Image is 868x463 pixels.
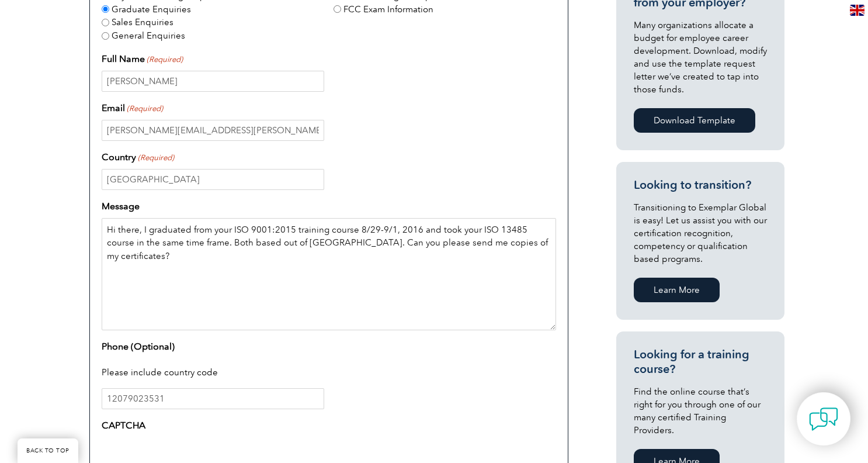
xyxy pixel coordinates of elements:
span: (Required) [137,152,175,164]
div: Please include country code [102,358,556,389]
a: Learn More [634,278,720,302]
label: FCC Exam Information [343,3,433,16]
label: Full Name [102,52,183,66]
label: Phone (Optional) [102,340,175,354]
label: General Enquiries [112,29,185,43]
img: en [850,5,864,16]
p: Transitioning to Exemplar Global is easy! Let us assist you with our certification recognition, c... [634,201,767,265]
span: (Required) [126,103,164,115]
h3: Looking to transition? [634,178,767,192]
label: Graduate Enquiries [112,3,191,16]
label: Sales Enquiries [112,16,173,29]
p: Find the online course that’s right for you through one of our many certified Training Providers. [634,385,767,437]
p: Many organizations allocate a budget for employee career development. Download, modify and use th... [634,19,767,96]
label: Country [102,150,174,164]
span: (Required) [146,54,183,65]
a: BACK TO TOP [18,438,78,463]
label: Message [102,199,140,213]
img: contact-chat.png [809,405,838,434]
label: CAPTCHA [102,419,145,433]
a: Download Template [634,108,755,133]
h3: Looking for a training course? [634,347,767,376]
label: Email [102,101,163,115]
